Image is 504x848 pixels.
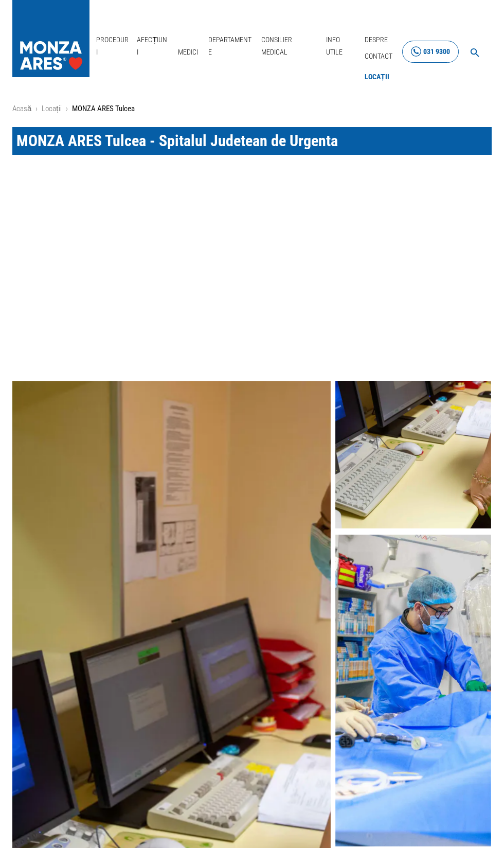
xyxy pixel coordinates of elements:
a: Locații [42,104,61,113]
a: Despre Noi [361,29,402,63]
a: Info Utile [322,29,361,63]
nav: breadcrumb [12,103,492,115]
a: Locații [363,68,391,85]
a: Proceduri [92,29,133,63]
div: Locații [361,66,397,87]
a: Afecțiuni [133,29,171,63]
a: Departamente [204,29,257,63]
nav: secondary mailbox folders [361,46,397,87]
iframe: MONZA ARES Tulcea - Spitalul Judetean de Urgenta [12,171,492,377]
a: Consilier Medical [257,29,321,63]
span: MONZA ARES Tulcea - Spitalul Judetean de Urgenta [16,132,338,150]
a: Medici [171,42,204,63]
div: Contact [361,46,397,67]
li: › [35,103,38,115]
li: › [66,103,68,115]
a: Contact [363,48,394,65]
div: 031 9300 [423,45,450,58]
p: MONZA ARES Tulcea [72,103,135,115]
a: Acasă [12,104,31,113]
a: 031 9300 [402,41,459,63]
img: Doctor Leonard Licheardopol in timpul unei proceduri minim invazive [335,535,491,846]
